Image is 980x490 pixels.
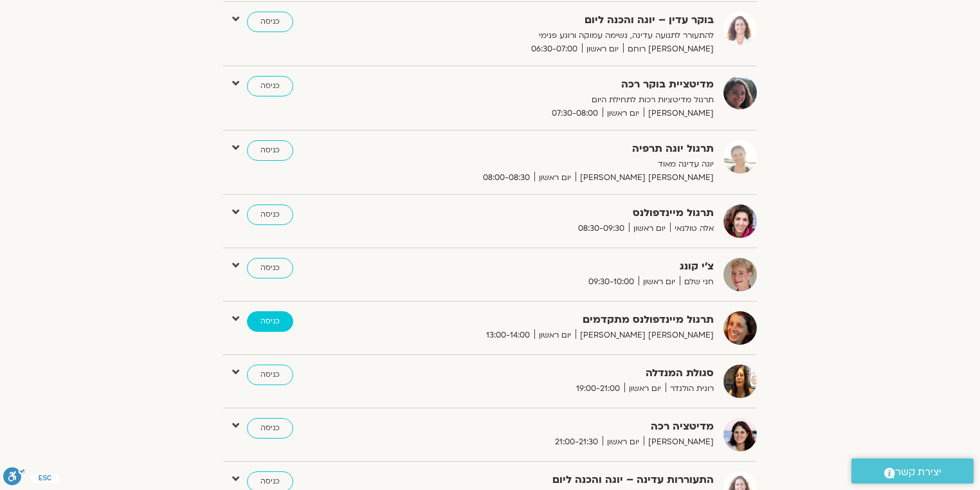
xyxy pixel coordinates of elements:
[247,140,293,161] a: כניסה
[399,158,714,171] p: יוגה עדינה מאוד
[399,258,714,275] strong: צ'י קונג
[624,382,666,395] span: יום ראשון
[399,471,714,489] strong: התעוררות עדינה – יוגה והכנה ליום
[644,107,714,120] span: [PERSON_NAME]
[547,107,603,120] span: 07:30-08:00
[399,311,714,329] strong: תרגול מיינדפולנס מתקדמים
[399,29,714,42] p: להתעורר לתנועה עדינה, נשימה עמוקה ורוגע פנימי
[482,329,534,342] span: 13:00-14:00
[247,204,293,225] a: כניסה
[478,171,534,185] span: 08:00-08:30
[623,42,714,56] span: [PERSON_NAME] רוחם
[584,275,639,289] span: 09:30-10:00
[574,222,629,235] span: 08:30-09:30
[399,93,714,107] p: תרגול מדיטציות רכות לתחילת היום
[399,12,714,29] strong: בוקר עדין – יוגה והכנה ליום
[247,76,293,96] a: כניסה
[399,365,714,382] strong: סגולת המנדלה
[247,258,293,278] a: כניסה
[680,275,714,289] span: חני שלם
[550,435,603,449] span: 21:00-21:30
[851,458,974,484] a: יצירת קשר
[670,222,714,235] span: אלה טולנאי
[603,107,644,120] span: יום ראשון
[576,171,714,185] span: [PERSON_NAME] [PERSON_NAME]
[582,42,623,56] span: יום ראשון
[666,382,714,395] span: רונית הולנדר
[399,140,714,158] strong: תרגול יוגה תרפיה
[895,464,941,481] span: יצירת קשר
[247,365,293,385] a: כניסה
[247,311,293,332] a: כניסה
[399,204,714,222] strong: תרגול מיינדפולנס
[399,76,714,93] strong: מדיטציית בוקר רכה
[399,418,714,435] strong: מדיטציה רכה
[534,329,576,342] span: יום ראשון
[247,418,293,439] a: כניסה
[603,435,644,449] span: יום ראשון
[527,42,582,56] span: 06:30-07:00
[639,275,680,289] span: יום ראשון
[534,171,576,185] span: יום ראשון
[629,222,670,235] span: יום ראשון
[247,12,293,32] a: כניסה
[572,382,624,395] span: 19:00-21:00
[644,435,714,449] span: [PERSON_NAME]
[576,329,714,342] span: [PERSON_NAME] [PERSON_NAME]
